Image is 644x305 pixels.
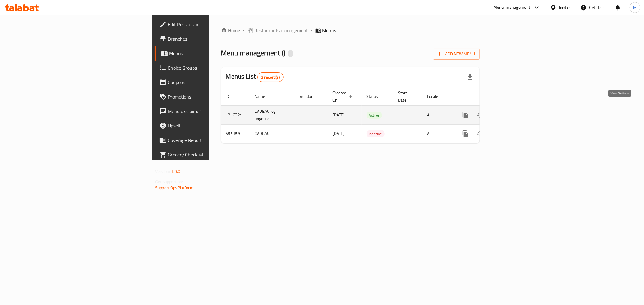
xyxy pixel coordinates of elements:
span: Inactive [367,130,385,137]
span: Coverage Report [168,137,255,144]
table: enhanced table [221,87,521,143]
span: Menu management ( ) [221,46,286,60]
div: Export file [463,70,477,84]
div: Total records count [257,72,284,82]
span: Get support on: [155,178,183,186]
span: Choice Groups [168,64,255,71]
a: Upsell [155,118,260,133]
span: 1.0.0 [171,168,180,175]
span: [DATE] [333,111,345,119]
span: Upsell [168,122,255,129]
td: - [393,105,422,124]
span: Status [367,93,386,100]
div: Jordan [559,4,571,11]
td: - [393,124,422,143]
a: Menus [155,46,260,61]
span: Version: [155,168,170,175]
button: Change Status [473,108,487,122]
a: Coverage Report [155,133,260,147]
span: [DATE] [333,130,345,137]
a: Promotions [155,90,260,104]
a: Choice Groups [155,61,260,75]
a: Branches [155,32,260,46]
li: / [311,27,313,34]
td: All [422,105,453,124]
button: Add New Menu [433,49,480,60]
span: Active [367,112,382,119]
span: Edit Restaurant [168,21,255,28]
a: Restaurants management [247,27,308,34]
h2: Menus List [226,72,284,82]
button: more [458,127,473,141]
th: Actions [453,87,521,106]
span: Locale [427,93,446,100]
a: Support.OpsPlatform [155,184,194,192]
span: Menus [322,27,336,34]
a: Menu disclaimer [155,104,260,118]
td: CADEAU-cg migration [250,105,295,124]
a: Coupons [155,75,260,90]
div: Menu-management [493,4,530,11]
span: Restaurants management [255,27,308,34]
nav: breadcrumb [221,27,480,34]
span: Name [255,93,273,100]
button: Change Status [473,127,487,141]
span: M [633,4,637,11]
span: Created On [333,89,354,104]
button: more [458,108,473,122]
a: Grocery Checklist [155,147,260,162]
span: Grocery Checklist [168,151,255,158]
span: Promotions [168,93,255,100]
span: Coupons [168,79,255,86]
span: Menus [169,50,255,57]
span: Start Date [398,89,415,104]
span: Branches [168,35,255,42]
span: Vendor [300,93,321,100]
span: Add New Menu [438,50,475,58]
span: Menu disclaimer [168,108,255,115]
td: All [422,124,453,143]
a: Edit Restaurant [155,17,260,32]
span: 2 record(s) [258,74,283,80]
td: CADEAU [250,124,295,143]
span: ID [226,93,237,100]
